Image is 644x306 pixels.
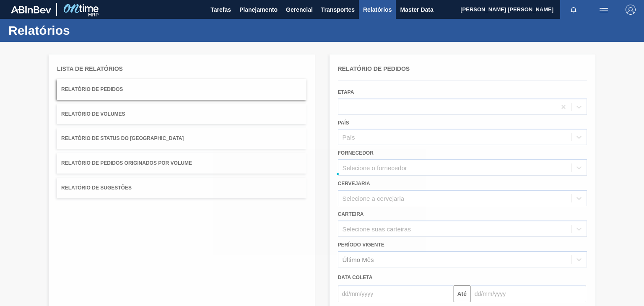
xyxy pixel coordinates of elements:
span: Planejamento [239,5,278,15]
img: userActions [599,5,609,15]
span: Master Data [400,5,433,15]
span: Transportes [321,5,355,15]
img: TNhmsLtSVTkK8tSr43FrP2fwEKptu5GPRR3wAAAABJRU5ErkJggg== [11,6,51,13]
h1: Relatórios [8,26,157,35]
button: Notificações [560,4,587,16]
span: Gerencial [286,5,313,15]
img: Logout [626,5,636,15]
span: Relatórios [363,5,392,15]
span: Tarefas [210,5,231,15]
